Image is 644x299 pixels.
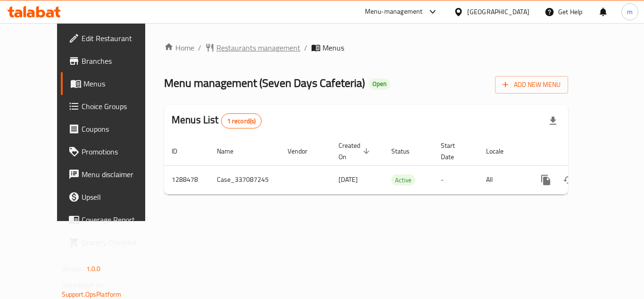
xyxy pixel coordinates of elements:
span: 1 record(s) [222,117,262,126]
span: Vendor [288,145,320,157]
table: enhanced table [164,137,633,195]
span: Status [391,145,422,157]
span: Grocery Checklist [82,237,157,248]
span: Coupons [82,123,157,135]
span: Menu management ( Seven Days Cafeteria ) [164,72,365,94]
a: Restaurants management [205,42,300,53]
span: Choice Groups [82,101,157,112]
span: Version: [62,263,85,275]
a: Menus [61,72,165,95]
div: Active [391,174,415,186]
div: Menu-management [365,6,423,17]
span: Menus [83,78,157,89]
span: Edit Restaurant [82,33,157,44]
span: Open [369,80,390,88]
div: [GEOGRAPHIC_DATA] [467,7,529,17]
span: Add New Menu [503,79,561,91]
span: 1.0.0 [86,263,101,275]
span: m [627,7,633,17]
a: Branches [61,50,165,72]
span: Restaurants management [216,42,300,53]
span: Locale [486,145,516,157]
a: Promotions [61,140,165,163]
span: Active [391,175,415,186]
a: Upsell [61,186,165,208]
div: Export file [542,110,564,132]
span: [DATE] [339,173,358,186]
th: Actions [527,137,633,166]
a: Coupons [61,118,165,140]
span: Menu disclaimer [82,169,157,180]
td: - [433,165,479,194]
a: Coverage Report [61,208,165,231]
span: Name [217,145,246,157]
td: All [479,165,527,194]
button: more [535,169,557,191]
td: Case_337087245 [209,165,280,194]
td: 1288478 [164,165,209,194]
nav: breadcrumb [164,42,568,53]
span: Created On [339,140,372,162]
span: Coverage Report [82,214,157,225]
button: Add New Menu [495,76,568,94]
button: Change Status [557,169,580,191]
h2: Menus List [172,113,262,128]
a: Home [164,42,194,53]
span: Branches [82,55,157,67]
a: Grocery Checklist [61,231,165,254]
li: / [304,42,307,53]
span: Upsell [82,191,157,203]
span: Get support on: [62,279,105,291]
a: Choice Groups [61,95,165,118]
a: Edit Restaurant [61,27,165,50]
span: Menus [322,42,344,53]
span: Start Date [441,140,467,162]
span: Promotions [82,146,157,157]
div: Total records count [221,113,262,128]
li: / [198,42,201,53]
div: Open [369,78,390,90]
a: Menu disclaimer [61,163,165,186]
span: ID [172,145,190,157]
